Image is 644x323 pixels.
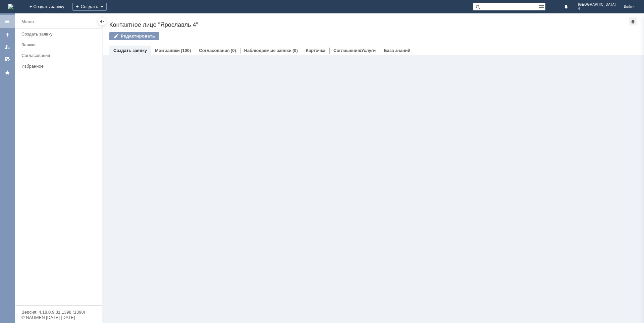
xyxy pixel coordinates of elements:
div: Меню [21,18,34,26]
a: Мои согласования [2,54,13,64]
a: Согласования [199,48,230,53]
a: Мои заявки [2,42,13,52]
div: Создать заявку [21,31,98,37]
div: Скрыть меню [98,17,106,25]
div: Сделать домашней страницей [629,17,637,25]
img: logo [8,4,13,9]
div: (0) [231,48,236,53]
a: Создать заявку [2,29,13,40]
div: Избранное [21,64,91,69]
a: База знаний [384,48,410,53]
div: Согласования [21,53,98,58]
a: Наблюдаемые заявки [244,48,291,53]
span: Расширенный поиск [539,3,545,9]
a: Согласования [19,50,101,61]
div: Версия: 4.18.0.9.31.1398 (1398) [21,310,95,314]
div: (0) [292,48,298,53]
div: Контактное лицо "Ярославль 4" [109,21,618,28]
div: © NAUMEN [DATE]-[DATE] [21,315,95,320]
a: Перейти на домашнюю страницу [8,4,13,9]
a: Соглашения/Услуги [333,48,376,53]
a: Создать заявку [19,29,101,39]
div: Заявки [21,42,98,47]
div: (100) [181,48,191,53]
div: Создать [72,3,107,11]
a: Создать заявку [113,48,147,53]
span: [GEOGRAPHIC_DATA] [578,3,616,7]
a: Заявки [19,40,101,50]
a: Мои заявки [155,48,180,53]
span: 4 [578,7,616,11]
a: Карточка [306,48,325,53]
